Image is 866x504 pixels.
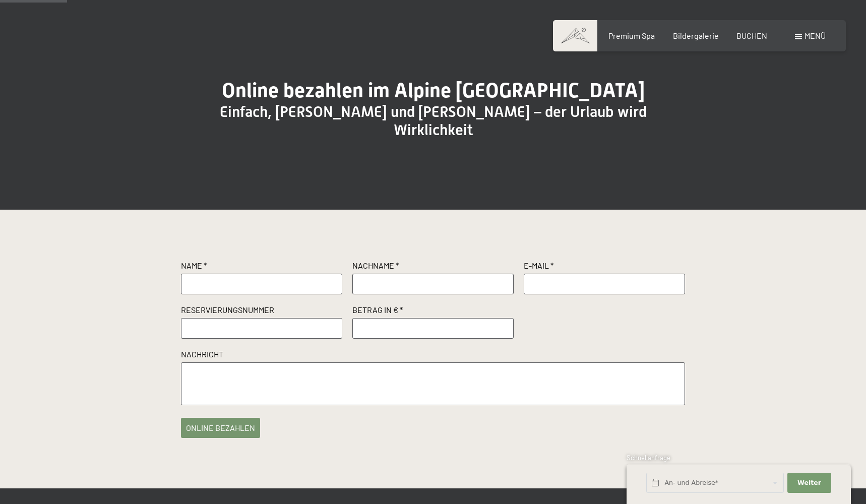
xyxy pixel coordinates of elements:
[736,31,767,40] a: BUCHEN
[797,478,821,487] span: Weiter
[787,473,831,493] button: Weiter
[181,349,685,362] label: Nachricht
[220,103,647,139] span: Einfach, [PERSON_NAME] und [PERSON_NAME] – der Urlaub wird Wirklichkeit
[181,304,342,318] label: Reservierungsnummer
[805,31,826,40] span: Menü
[608,31,655,40] a: Premium Spa
[352,304,514,318] label: Betrag in € *
[352,260,514,274] label: Nachname *
[181,418,260,438] button: online bezahlen
[524,260,685,274] label: E-Mail *
[627,454,670,462] span: Schnellanfrage
[222,79,645,102] span: Online bezahlen im Alpine [GEOGRAPHIC_DATA]
[181,260,342,274] label: Name *
[673,31,719,40] a: Bildergalerie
